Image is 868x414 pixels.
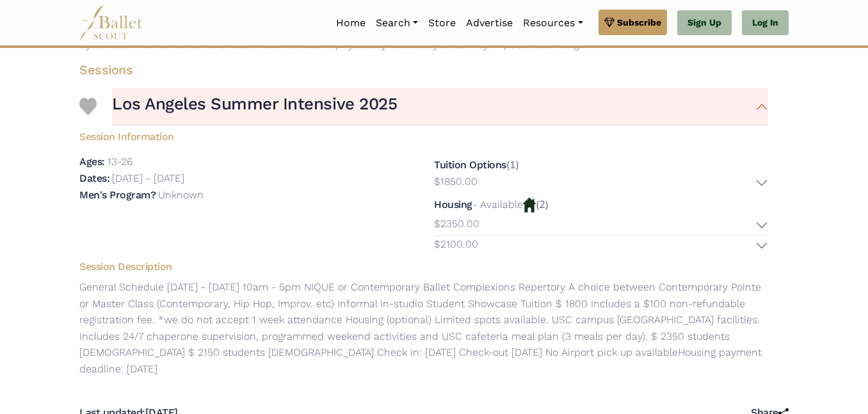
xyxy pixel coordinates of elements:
[434,216,479,232] p: $2350.00
[434,236,478,253] p: $2100.00
[434,198,472,211] h5: Housing
[112,93,397,115] h3: Los Angeles Summer Intensive 2025
[108,155,133,168] p: 13-26
[472,198,523,211] p: - Available
[69,260,778,274] h5: Session Description
[617,15,661,29] span: Subscribe
[79,155,105,168] h5: Ages:
[604,15,615,29] img: gem.svg
[599,10,667,35] a: Subscribe
[423,10,461,36] a: Store
[79,98,97,115] img: Heart
[434,159,506,171] h5: Tuition Options
[112,88,768,125] button: Los Angeles Summer Intensive 2025
[434,157,768,193] div: (1)
[112,172,184,184] p: [DATE] - [DATE]
[434,173,478,190] p: $1850.00
[69,61,778,78] h4: Sessions
[434,236,768,256] button: $2100.00
[69,279,778,378] p: General Schedule [DATE] - [DATE] 10am - 5pm NIQUE or Contemporary Ballet Complexions Repertory A ...
[518,10,588,36] a: Resources
[158,189,204,201] p: Unknown
[371,10,423,36] a: Search
[69,125,778,144] h5: Session Information
[434,173,768,193] button: $1850.00
[523,198,536,212] img: Housing Available
[677,10,732,36] a: Sign Up
[79,172,109,184] h5: Dates:
[742,10,789,36] a: Log In
[331,10,371,36] a: Home
[434,196,768,256] div: (2)
[434,216,768,235] button: $2350.00
[79,189,156,201] h5: Men's Program?
[461,10,518,36] a: Advertise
